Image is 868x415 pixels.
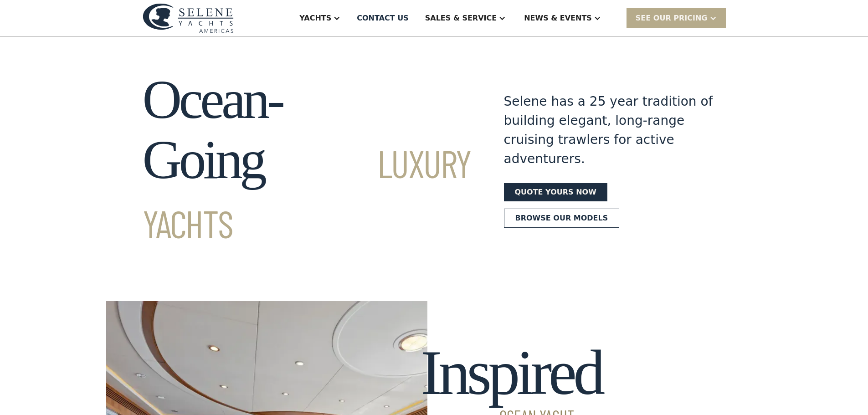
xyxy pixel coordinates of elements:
[143,70,471,250] h1: Ocean-Going
[299,13,331,24] div: Yachts
[636,13,708,24] div: SEE Our Pricing
[627,8,726,28] div: SEE Our Pricing
[524,13,592,24] div: News & EVENTS
[504,92,714,169] div: Selene has a 25 year tradition of building elegant, long-range cruising trawlers for active adven...
[504,209,620,228] a: Browse our models
[425,13,497,24] div: Sales & Service
[504,183,607,201] a: Quote yours now
[357,13,409,24] div: Contact US
[143,140,471,246] span: Luxury Yachts
[143,3,234,33] img: logo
